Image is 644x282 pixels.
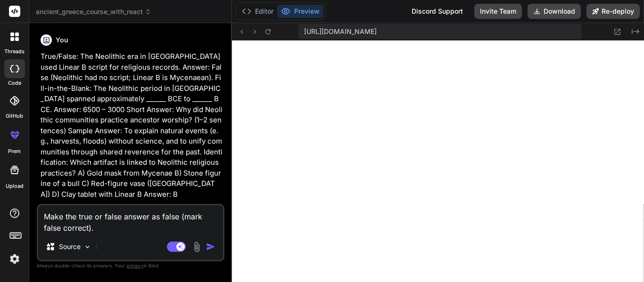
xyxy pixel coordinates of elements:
label: prem [8,147,21,155]
label: threads [4,48,25,56]
h6: You [56,35,68,45]
img: icon [206,242,215,251]
p: Always double-check its answers. Your in Bind [37,261,224,270]
button: Download [528,4,581,19]
button: Preview [277,5,323,18]
span: ancient_greece_course_with_react [36,7,151,16]
button: Editor [238,5,277,18]
div: Discord Support [406,4,469,19]
span: [URL][DOMAIN_NAME] [304,27,377,36]
img: Pick Models [83,243,91,251]
button: Re-deploy [586,4,640,19]
label: GitHub [6,112,23,120]
p: True/False: The Neolithic era in [GEOGRAPHIC_DATA] used Linear B script for religious records. An... [41,51,223,200]
label: Upload [6,182,24,190]
span: privacy [126,263,143,268]
img: settings [7,251,23,267]
button: Invite Team [474,4,522,19]
p: Source [59,242,81,251]
img: attachment [191,242,202,252]
textarea: Make the true or false answer as false (mark false correct). [38,205,223,234]
label: code [8,79,21,87]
